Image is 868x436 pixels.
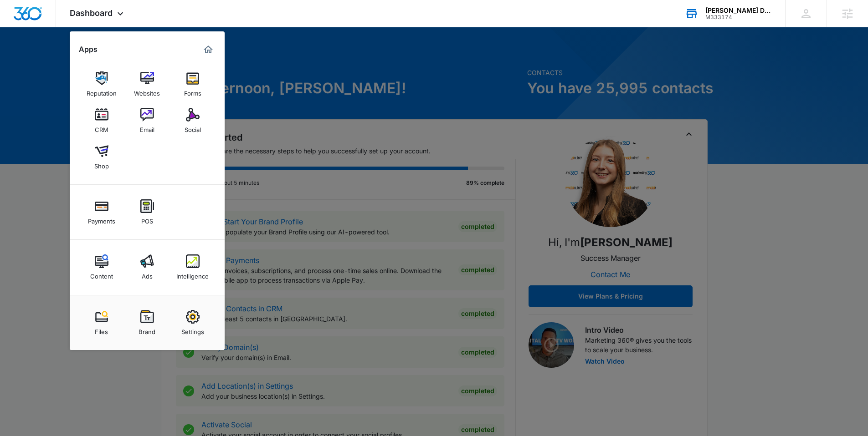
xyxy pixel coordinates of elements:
[84,103,119,138] a: CRM
[201,42,216,57] a: Marketing 360® Dashboard
[84,305,119,340] a: Files
[130,305,164,340] a: Brand
[87,85,117,97] div: Reputation
[94,158,109,170] div: Shop
[175,67,210,101] a: Forms
[70,8,113,18] span: Dashboard
[91,53,98,60] img: tab_keywords_by_traffic_grey.svg
[175,103,210,138] a: Social
[84,195,119,229] a: Payments
[88,213,115,225] div: Payments
[90,268,113,280] div: Content
[26,15,45,22] div: v 4.0.24
[130,250,164,284] a: Ads
[130,103,164,138] a: Email
[84,140,119,174] a: Shop
[140,122,154,133] div: Email
[141,213,153,225] div: POS
[705,14,772,20] div: account id
[139,324,155,335] div: Brand
[142,268,153,280] div: Ads
[25,53,32,60] img: tab_domain_overview_orange.svg
[15,15,22,22] img: logo_orange.svg
[95,122,108,133] div: CRM
[130,195,164,229] a: POS
[84,250,119,284] a: Content
[130,67,164,101] a: Websites
[35,54,82,60] div: Domain Overview
[176,268,209,280] div: Intelligence
[175,250,210,284] a: Intelligence
[181,324,204,335] div: Settings
[79,45,98,54] h2: Apps
[175,305,210,340] a: Settings
[15,24,22,31] img: website_grey.svg
[24,24,100,31] div: Domain: [DOMAIN_NAME]
[134,85,160,97] div: Websites
[95,324,108,335] div: Files
[101,54,154,60] div: Keywords by Traffic
[184,85,201,97] div: Forms
[84,67,119,101] a: Reputation
[185,122,201,133] div: Social
[705,7,772,14] div: account name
